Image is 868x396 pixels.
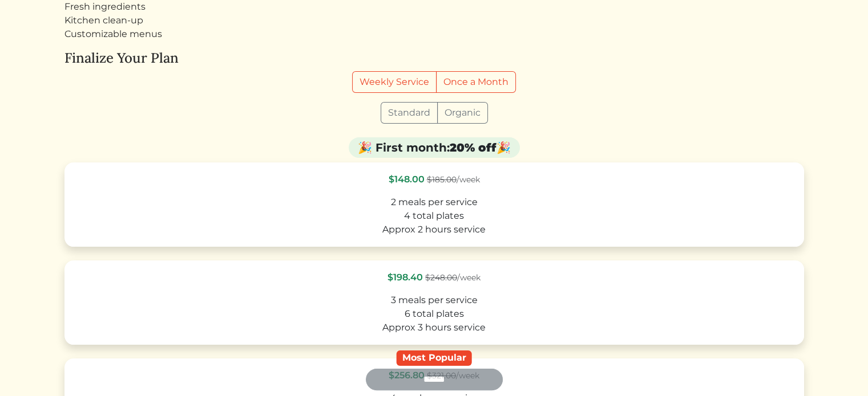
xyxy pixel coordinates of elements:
span: /week [425,272,481,283]
s: $248.00 [425,272,457,283]
li: Customizable menus [64,27,804,41]
div: Approx 3 hours service [75,321,794,334]
h4: Finalize Your Plan [64,50,804,67]
div: 2 meals per service [75,195,794,209]
div: 🎉 First month: 🎉 [349,137,520,158]
label: Once a Month [436,71,516,93]
div: 4 total plates [75,209,794,223]
label: Organic [437,102,488,124]
span: $198.40 [387,272,423,283]
div: Approx 2 hours service [75,223,794,236]
div: Grocery type [381,102,488,124]
li: Kitchen clean-up [64,14,804,27]
span: $148.00 [389,174,425,185]
strong: 20% off [450,141,496,154]
div: Billing frequency [352,71,516,93]
s: $185.00 [427,174,457,185]
div: Most Popular [396,350,472,366]
div: 6 total plates [75,307,794,321]
span: /week [427,174,480,185]
label: Weekly Service [352,71,437,93]
div: 3 meals per service [75,293,794,307]
label: Standard [381,102,438,124]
